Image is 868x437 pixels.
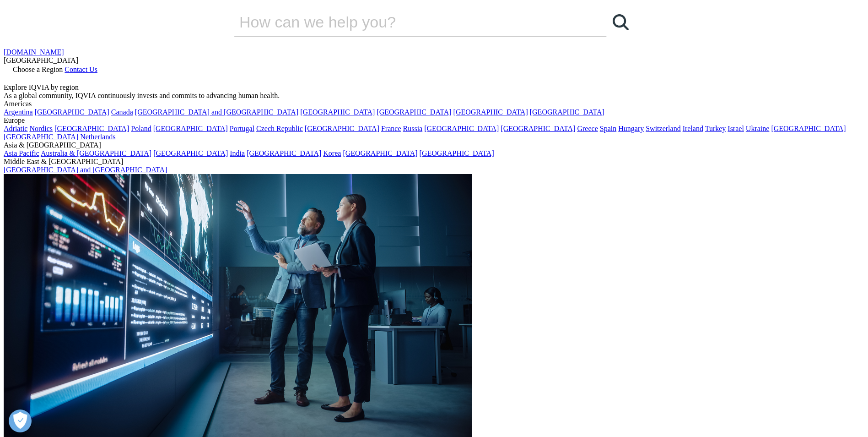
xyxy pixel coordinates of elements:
[230,125,254,132] a: Portugal
[153,125,228,132] a: [GEOGRAPHIC_DATA]
[613,14,629,30] svg: Search
[705,125,726,132] a: Turkey
[153,149,228,157] a: [GEOGRAPHIC_DATA]
[343,149,417,157] a: [GEOGRAPHIC_DATA]
[230,149,245,157] a: India
[530,108,604,116] a: [GEOGRAPHIC_DATA]
[4,158,864,166] div: Middle East & [GEOGRAPHIC_DATA]
[323,149,341,157] a: Korea
[80,133,115,141] a: Netherlands
[4,116,864,125] div: Europe
[771,125,846,132] a: [GEOGRAPHIC_DATA]
[4,92,864,100] div: As a global community, IQVIA continuously invests and commits to advancing human health.
[256,125,303,132] a: Czech Republic
[646,125,680,132] a: Switzerland
[111,108,133,116] a: Canada
[135,108,298,116] a: [GEOGRAPHIC_DATA] and [GEOGRAPHIC_DATA]
[600,125,616,132] a: Spain
[4,133,78,141] a: [GEOGRAPHIC_DATA]
[65,66,97,73] a: Contact Us
[247,149,321,157] a: [GEOGRAPHIC_DATA]
[4,56,864,65] div: [GEOGRAPHIC_DATA]
[4,108,33,116] a: Argentina
[381,125,401,132] a: France
[577,125,598,132] a: Greece
[4,100,864,108] div: Americas
[4,149,39,157] a: Asia Pacific
[131,125,151,132] a: Poland
[4,48,64,56] a: [DOMAIN_NAME]
[13,66,63,73] span: Choose a Region
[453,108,528,116] a: [GEOGRAPHIC_DATA]
[4,83,864,92] div: Explore IQVIA by region
[424,125,499,132] a: [GEOGRAPHIC_DATA]
[403,125,423,132] a: Russia
[501,125,575,132] a: [GEOGRAPHIC_DATA]
[4,166,167,174] a: [GEOGRAPHIC_DATA] and [GEOGRAPHIC_DATA]
[728,125,744,132] a: Israel
[4,141,864,149] div: Asia & [GEOGRAPHIC_DATA]
[54,125,129,132] a: [GEOGRAPHIC_DATA]
[746,125,770,132] a: Ukraine
[35,108,109,116] a: [GEOGRAPHIC_DATA]
[420,149,494,157] a: [GEOGRAPHIC_DATA]
[41,149,151,157] a: Australia & [GEOGRAPHIC_DATA]
[377,108,451,116] a: [GEOGRAPHIC_DATA]
[29,125,53,132] a: Nordics
[305,125,379,132] a: [GEOGRAPHIC_DATA]
[300,108,375,116] a: [GEOGRAPHIC_DATA]
[607,8,634,36] a: 検索する
[4,125,27,132] a: Adriatic
[683,125,703,132] a: Ireland
[234,8,581,36] input: 検索する
[9,410,32,432] button: 優先設定センターを開く
[618,125,644,132] a: Hungary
